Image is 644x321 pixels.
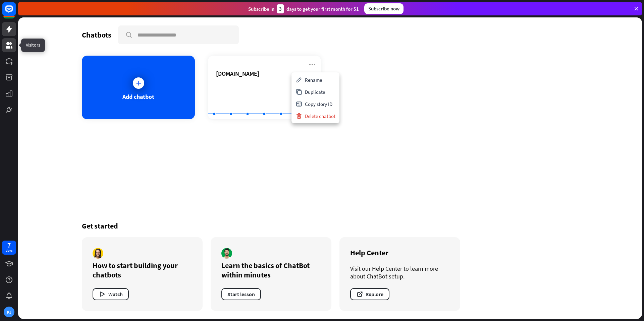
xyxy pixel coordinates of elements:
div: Learn the basics of ChatBot within minutes [221,261,321,279]
img: author [93,248,103,259]
div: Copy story ID [293,98,338,110]
div: Subscribe in days to get your first month for $1 [248,4,359,13]
div: Get started [82,221,578,231]
div: Rename [293,74,338,86]
div: Visit our Help Center to learn more about ChatBot setup. [350,265,449,280]
button: Watch [93,288,129,300]
img: author [221,248,232,259]
button: Start lesson [221,288,261,300]
div: How to start building your chatbots [93,261,192,279]
span: bold-threads.shop [216,70,259,77]
div: days [6,248,12,253]
div: Add chatbot [122,93,154,101]
div: Delete chatbot [293,110,338,122]
a: 7 days [2,241,16,255]
button: Open LiveChat chat widget [5,3,25,23]
div: 7 [7,242,11,248]
div: Chatbots [82,30,111,40]
div: 3 [277,4,284,13]
button: Explore [350,288,389,300]
div: Subscribe now [364,3,404,14]
div: Help Center [350,248,449,257]
div: KJ [4,307,14,317]
div: Duplicate [293,86,338,98]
